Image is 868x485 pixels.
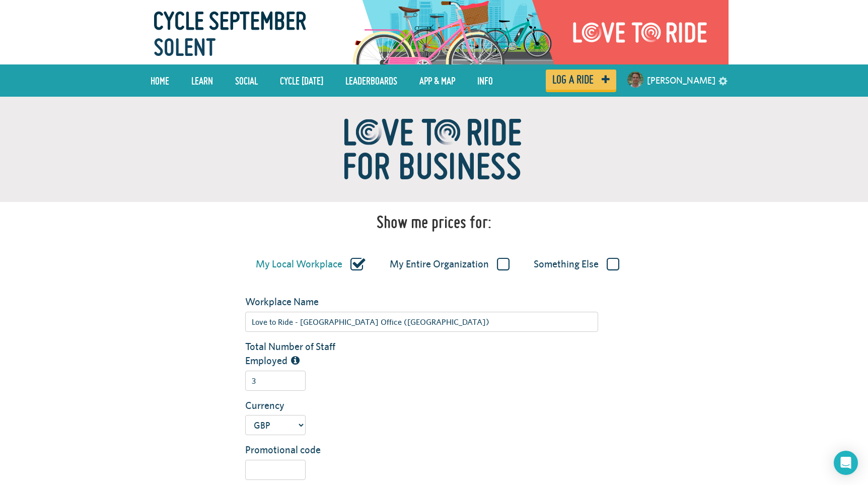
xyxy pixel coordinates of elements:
a: Home [143,68,177,93]
a: Info [470,68,500,93]
div: Open Intercom Messenger [834,451,858,475]
a: App & Map [412,68,463,93]
i: The total number of people employed by this organization/workplace, including part time staff. [291,356,300,366]
img: ltr_for_biz-e6001c5fe4d5a622ce57f6846a52a92b55b8f49da94d543b329e0189dcabf444.png [308,97,560,202]
a: Leaderboards [338,68,405,93]
label: Currency [238,398,360,413]
label: Something Else [534,258,619,271]
label: Promotional code [238,443,360,457]
a: LEARN [184,68,221,93]
span: Log a ride [552,75,594,84]
img: Small navigation user avatar [627,72,643,88]
h1: Show me prices for: [377,212,491,232]
label: Total Number of Staff Employed [238,339,360,368]
label: My Entire Organization [390,258,510,271]
a: Cycle [DATE] [272,68,331,93]
label: Workplace Name [238,295,360,309]
a: Social [228,68,265,93]
a: settings drop down toggle [718,76,728,85]
a: [PERSON_NAME] [647,68,715,93]
span: Solent [154,29,216,66]
label: My Local Workplace [256,258,366,271]
a: Log a ride [546,70,616,90]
